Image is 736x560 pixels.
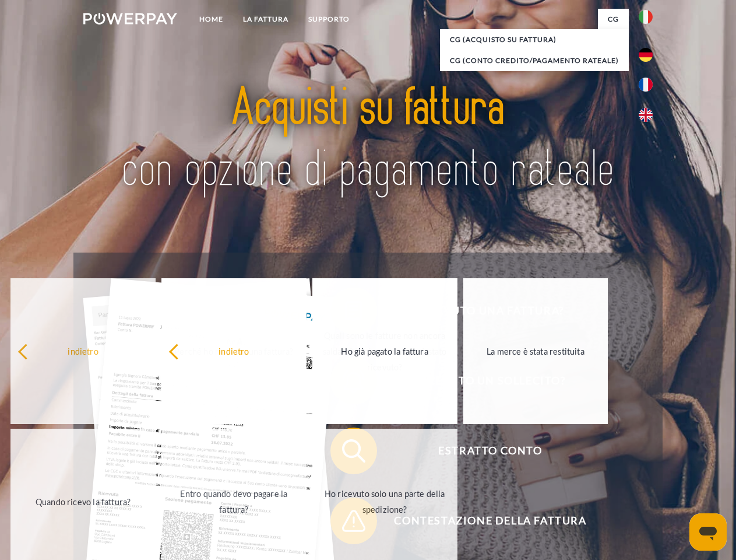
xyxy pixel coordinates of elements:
[598,9,629,30] a: CG
[440,50,629,71] a: CG (Conto Credito/Pagamento rateale)
[330,498,633,544] button: Contestazione della fattura
[639,108,653,122] img: en
[689,513,727,551] iframe: Pulsante per aprire la finestra di messaggistica
[233,9,298,30] a: LA FATTURA
[168,343,300,359] div: indietro
[440,29,629,50] a: CG (Acquisto su fattura)
[470,343,601,359] div: La merce è stata restituita
[330,428,633,474] button: Estratto conto
[319,343,450,359] div: Ho già pagato la fattura
[319,486,450,517] div: Ho ricevuto solo una parte della spedizione?
[17,343,149,359] div: indietro
[83,13,177,24] img: logo-powerpay-white.svg
[347,428,633,474] span: Estratto conto
[17,494,149,509] div: Quando ricevo la fattura?
[639,78,653,92] img: fr
[347,498,633,544] span: Contestazione della fattura
[111,56,625,223] img: title-powerpay_it.svg
[639,10,653,24] img: it
[298,9,360,30] a: Supporto
[168,486,300,517] div: Entro quando devo pagare la fattura?
[639,48,653,62] img: de
[189,9,233,30] a: Home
